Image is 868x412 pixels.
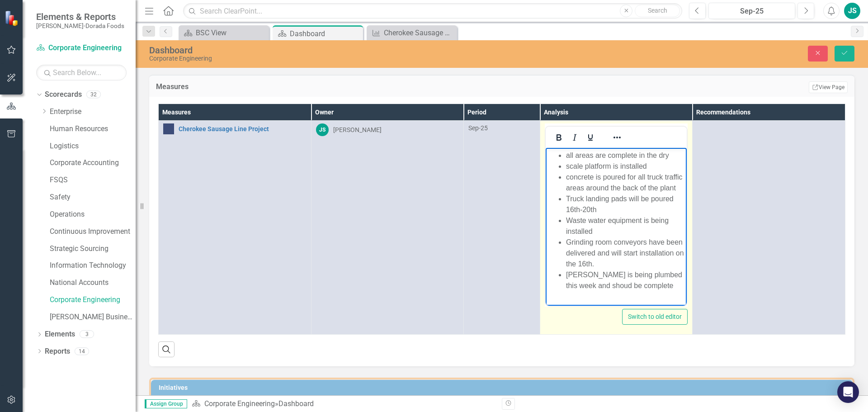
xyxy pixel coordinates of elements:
[86,91,101,99] div: 32
[196,27,267,38] div: BSC View
[551,131,566,144] button: Bold
[50,227,136,237] a: Continuous Improvement
[163,123,174,134] img: No Information
[50,141,136,152] a: Logistics
[50,209,136,220] a: Operations
[149,45,545,55] div: Dashboard
[635,5,680,17] button: Search
[179,126,307,133] a: Cherokee Sausage Line Project
[333,125,382,134] div: [PERSON_NAME]
[809,81,848,93] a: View Page
[181,27,267,38] a: BSC View
[50,278,136,288] a: National Accounts
[50,312,136,322] a: [PERSON_NAME] Business Unit
[45,329,75,340] a: Elements
[192,399,495,409] div: »
[204,399,275,408] a: Corporate Engineering
[316,123,329,136] div: JS
[156,83,461,91] h3: Measures
[50,295,136,305] a: Corporate Engineering
[622,309,688,325] button: Switch to old editor
[290,28,361,39] div: Dashboard
[648,7,667,14] span: Search
[369,27,455,38] a: Cherokee Sausage Line Project
[36,65,127,81] input: Search Below...
[468,123,535,133] div: Sep-25
[384,27,455,38] div: Cherokee Sausage Line Project
[708,3,795,19] button: Sep-25
[149,55,545,62] div: Corporate Engineering
[145,399,187,408] span: Assign Group
[583,131,598,144] button: Underline
[278,399,314,408] div: Dashboard
[5,10,20,26] img: ClearPoint Strategy
[75,347,89,355] div: 14
[837,381,859,403] div: Open Intercom Messenger
[844,3,860,19] button: JS
[45,346,70,357] a: Reports
[50,158,136,168] a: Corporate Accounting
[50,107,136,117] a: Enterprise
[609,131,625,144] button: Reveal or hide additional toolbar items
[80,331,94,338] div: 3
[546,148,687,306] iframe: Rich Text Area
[50,260,136,271] a: Information Technology
[36,22,124,29] small: [PERSON_NAME]-Dorada Foods
[50,192,136,203] a: Safety
[36,43,127,53] a: Corporate Engineering
[712,6,792,17] div: Sep-25
[183,3,682,19] input: Search ClearPoint...
[36,11,124,22] span: Elements & Reports
[50,175,136,185] a: FSQS
[45,90,82,100] a: Scorecards
[50,124,136,134] a: Human Resources
[567,131,582,144] button: Italic
[50,244,136,254] a: Strategic Sourcing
